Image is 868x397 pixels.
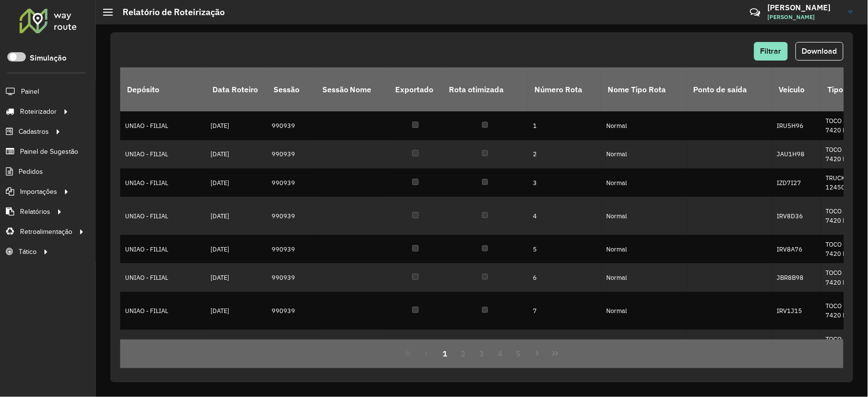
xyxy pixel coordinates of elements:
[206,235,267,263] td: [DATE]
[528,263,601,292] td: 6
[267,263,316,292] td: 990939
[772,330,821,358] td: JAS2J57
[20,106,57,117] span: Roteirizador
[20,146,78,157] span: Painel de Sugestão
[20,187,57,197] span: Importações
[267,235,316,263] td: 990939
[772,111,821,140] td: IRU5H96
[389,67,443,111] th: Exportado
[267,330,316,358] td: 990939
[206,330,267,358] td: [DATE]
[528,168,601,197] td: 3
[120,235,206,263] td: UNIAO - FILIAL
[601,292,687,330] td: Normal
[267,197,316,235] td: 990939
[528,140,601,168] td: 2
[19,167,43,177] span: Pedidos
[120,292,206,330] td: UNIAO - FILIAL
[772,140,821,168] td: JAU1H98
[601,235,687,263] td: Normal
[744,2,765,23] a: Contato Rápido
[120,197,206,235] td: UNIAO - FILIAL
[20,207,50,217] span: Relatórios
[528,344,547,363] button: Next Page
[206,111,267,140] td: [DATE]
[754,42,788,61] button: Filtrar
[761,47,782,55] span: Filtrar
[768,13,841,21] span: [PERSON_NAME]
[796,42,844,61] button: Download
[206,263,267,292] td: [DATE]
[19,126,49,137] span: Cadastros
[206,292,267,330] td: [DATE]
[601,140,687,168] td: Normal
[30,52,66,64] label: Simulação
[267,292,316,330] td: 990939
[120,330,206,358] td: UNIAO - FILIAL
[491,344,509,363] button: 4
[772,197,821,235] td: IRV8D36
[454,344,473,363] button: 2
[267,140,316,168] td: 990939
[772,67,821,111] th: Veículo
[473,344,491,363] button: 3
[21,86,39,97] span: Painel
[206,197,267,235] td: [DATE]
[528,111,601,140] td: 1
[19,247,37,257] span: Tático
[772,168,821,197] td: IZD7I27
[528,67,601,111] th: Número Rota
[206,67,267,111] th: Data Roteiro
[772,235,821,263] td: IRV8A76
[206,140,267,168] td: [DATE]
[120,67,206,111] th: Depósito
[267,67,316,111] th: Sessão
[120,263,206,292] td: UNIAO - FILIAL
[206,168,267,197] td: [DATE]
[601,263,687,292] td: Normal
[528,292,601,330] td: 7
[772,263,821,292] td: JBR8B98
[601,111,687,140] td: Normal
[120,111,206,140] td: UNIAO - FILIAL
[772,292,821,330] td: IRV1J15
[113,7,225,18] h2: Relatório de Roteirização
[267,111,316,140] td: 990939
[267,168,316,197] td: 990939
[120,140,206,168] td: UNIAO - FILIAL
[443,67,528,111] th: Rota otimizada
[601,197,687,235] td: Normal
[528,197,601,235] td: 4
[509,344,528,363] button: 5
[528,330,601,358] td: 8
[802,47,837,55] span: Download
[601,67,687,111] th: Nome Tipo Rota
[601,330,687,358] td: Normal
[20,227,72,237] span: Retroalimentação
[120,168,206,197] td: UNIAO - FILIAL
[687,67,772,111] th: Ponto de saída
[768,3,841,12] h3: [PERSON_NAME]
[316,67,389,111] th: Sessão Nome
[528,235,601,263] td: 5
[601,168,687,197] td: Normal
[436,344,454,363] button: 1
[546,344,565,363] button: Last Page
